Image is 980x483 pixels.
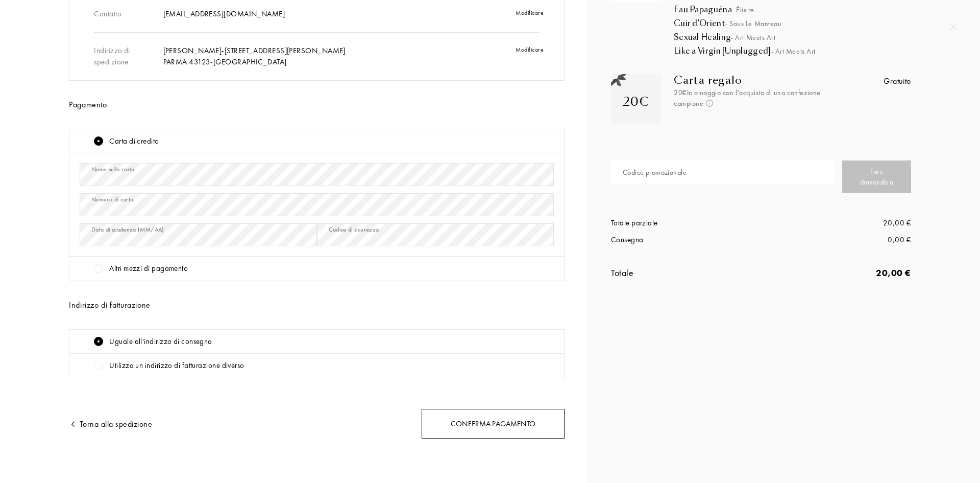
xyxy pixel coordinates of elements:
[485,39,554,74] div: Modificare
[69,99,565,111] div: Pagamento
[422,409,565,439] div: Conferma pagamento
[109,360,244,372] div: Utilizza un indirizzo di fatturazione diverso
[163,45,485,68] div: [PERSON_NAME] - [STREET_ADDRESS][PERSON_NAME] PARMA 43123 - [GEOGRAPHIC_DATA]
[69,418,152,430] div: Torna alla spedizione
[842,160,911,193] div: Fare domanda a
[91,195,133,204] div: Numero di carta
[623,167,687,178] div: Codice promozionale
[94,39,163,74] div: Indirizzo di spedizione
[611,266,761,280] div: Totale
[109,135,159,147] div: Carta di credito
[761,217,911,229] div: 20,00 €
[483,17,554,47] div: Modificare
[674,74,836,86] div: Carta regalo
[69,299,565,311] div: Indirizzo di fatturazione
[674,5,936,15] div: Eau Papaguéna
[109,336,212,348] div: Uguale all'indirizzo di consegna
[771,47,816,56] span: - Art Meets Art
[674,46,936,56] div: Like a Virgin [Unplugged]
[761,234,911,246] div: 0,00 €
[950,23,957,30] img: quit_onboard.svg
[731,33,775,42] span: - Art Meets Art
[91,165,135,174] div: Nome sulla carta
[674,18,936,29] div: Cuir d'Orient
[611,234,761,246] div: Consegna
[674,32,936,42] div: Sexual Healing
[611,74,626,87] img: gift_n.png
[761,266,911,280] div: 20,00 €
[884,75,911,87] div: Gratuito
[732,5,754,14] span: - Élisire
[329,225,379,234] div: Codice di sicurezza
[91,225,164,234] div: Data di scadenza (MM/AA)
[611,217,761,229] div: Totale parziale
[623,93,649,111] div: 20€
[706,100,713,107] img: info_voucher.png
[69,420,77,428] img: arrow.png
[725,19,782,28] span: - Sous le Manteau
[109,263,188,274] div: Altri mezzi di pagamento
[674,87,836,109] div: 20€ In omaggio con l'acquisto di una confezione campione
